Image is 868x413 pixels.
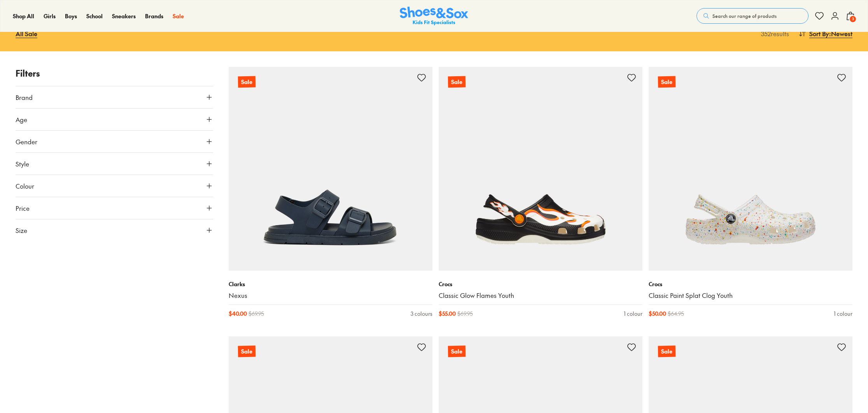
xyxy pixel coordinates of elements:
[649,280,852,288] p: Crocs
[16,25,37,42] a: All Sale
[448,346,465,357] p: Sale
[65,12,77,20] a: Boys
[829,29,852,38] span: : Newest
[112,12,136,20] a: Sneakers
[758,29,789,38] p: 352 results
[16,93,33,102] span: Brand
[16,108,213,130] button: Age
[44,12,56,20] a: Girls
[649,291,852,300] a: Classic Paint Splat Clog Youth
[849,15,857,23] span: 3
[16,175,213,197] button: Colour
[439,67,642,271] a: Sale
[696,8,808,24] button: Search our range of products
[649,67,852,271] a: Sale
[86,12,103,20] a: School
[834,310,852,318] div: 1 colour
[16,226,27,235] span: Size
[624,310,642,318] div: 1 colour
[238,76,255,88] p: Sale
[16,67,213,80] p: Filters
[400,7,468,26] a: Shoes & Sox
[658,76,675,88] p: Sale
[16,181,34,191] span: Colour
[229,280,432,288] p: Clarks
[400,7,468,26] img: SNS_Logo_Responsive.svg
[668,310,684,318] span: $ 64.95
[16,153,213,175] button: Style
[448,76,465,88] p: Sale
[238,346,255,357] p: Sale
[16,197,213,219] button: Price
[16,131,213,152] button: Gender
[439,280,642,288] p: Crocs
[16,219,213,241] button: Size
[248,310,264,318] span: $ 69.95
[145,12,163,20] a: Brands
[173,12,184,20] a: Sale
[16,159,29,168] span: Style
[229,291,432,300] a: Nexus
[809,29,829,38] span: Sort By
[16,137,37,146] span: Gender
[13,12,34,20] a: Shop All
[16,115,27,124] span: Age
[457,310,473,318] span: $ 69.95
[846,7,855,24] button: 3
[411,310,432,318] div: 3 colours
[649,310,666,318] span: $ 50.00
[439,310,456,318] span: $ 55.00
[658,346,675,357] p: Sale
[16,203,30,213] span: Price
[16,86,213,108] button: Brand
[229,310,247,318] span: $ 40.00
[229,67,432,271] a: Sale
[798,25,852,42] button: Sort By:Newest
[712,12,777,19] span: Search our range of products
[439,291,642,300] a: Classic Glow Flames Youth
